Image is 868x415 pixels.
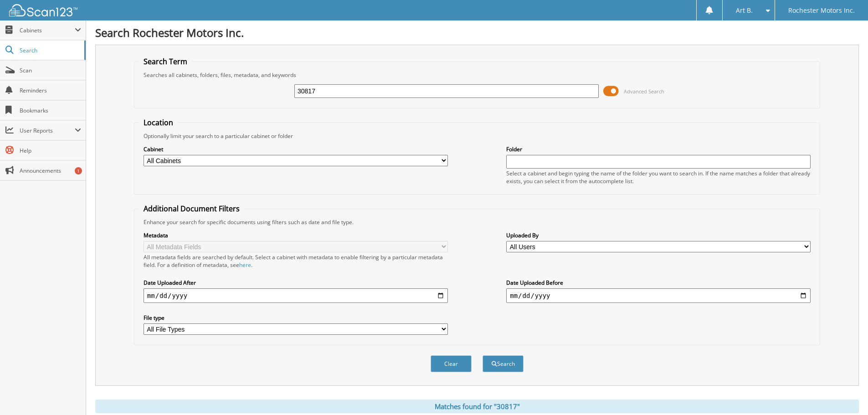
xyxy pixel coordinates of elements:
[20,107,81,114] span: Bookmarks
[95,25,859,40] h1: Search Rochester Motors Inc.
[9,4,77,16] img: scan123-logo-white.svg
[144,279,448,287] label: Date Uploaded After
[144,253,448,269] div: All metadata fields are searched by default. Select a cabinet with metadata to enable filtering b...
[431,355,472,372] button: Clear
[139,204,244,214] legend: Additional Document Filters
[144,314,448,322] label: File type
[139,218,815,226] div: Enhance your search for specific documents using filters such as date and file type.
[20,87,81,94] span: Reminders
[75,167,82,174] div: 1
[506,169,811,185] div: Select a cabinet and begin typing the name of the folder you want to search in. If the name match...
[139,56,192,67] legend: Search Term
[483,355,524,372] button: Search
[95,400,859,413] div: Matches found for "30817"
[20,147,81,154] span: Help
[144,231,448,239] label: Metadata
[736,8,753,13] span: Art B.
[788,8,855,13] span: Rochester Motors Inc.
[506,288,811,303] input: end
[20,167,81,174] span: Announcements
[139,71,815,79] div: Searches all cabinets, folders, files, metadata, and keywords
[144,288,448,303] input: start
[20,67,81,74] span: Scan
[20,46,80,54] span: Search
[506,231,811,239] label: Uploaded By
[144,145,448,153] label: Cabinet
[506,279,811,287] label: Date Uploaded Before
[506,145,811,153] label: Folder
[139,118,178,128] legend: Location
[20,127,75,134] span: User Reports
[139,132,815,140] div: Optionally limit your search to a particular cabinet or folder
[239,261,251,269] a: here
[20,26,75,34] span: Cabinets
[624,88,664,95] span: Advanced Search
